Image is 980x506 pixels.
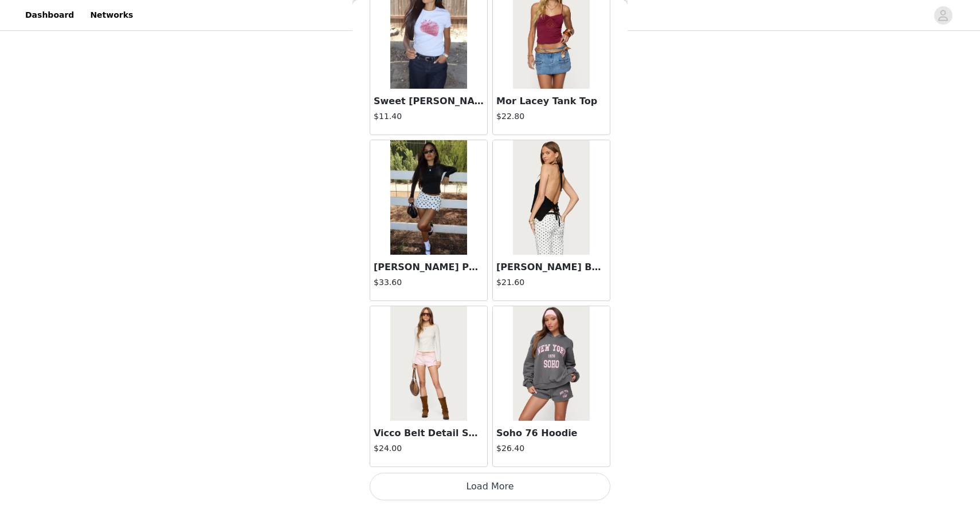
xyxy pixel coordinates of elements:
[496,110,606,122] h4: $22.80
[370,473,610,500] button: Load More
[496,94,606,108] h3: Mor Lacey Tank Top
[374,276,484,288] h4: $33.60
[374,110,484,122] h4: $11.40
[496,260,606,274] h3: [PERSON_NAME] Backless Crochet Halter Top
[374,260,484,274] h3: [PERSON_NAME] Polka Dot Mini Skort
[513,306,589,421] img: Soho 76 Hoodie
[390,140,467,255] img: Noreen Polka Dot Mini Skort
[496,426,606,440] h3: Soho 76 Hoodie
[374,94,484,108] h3: Sweet [PERSON_NAME] T Shirt
[18,2,81,28] a: Dashboard
[513,140,589,255] img: Ivey Backless Crochet Halter Top
[390,306,467,421] img: Vicco Belt Detail Shorts
[938,6,948,25] div: avatar
[496,442,606,454] h4: $26.40
[83,2,140,28] a: Networks
[374,442,484,454] h4: $24.00
[374,426,484,440] h3: Vicco Belt Detail Shorts
[496,276,606,288] h4: $21.60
